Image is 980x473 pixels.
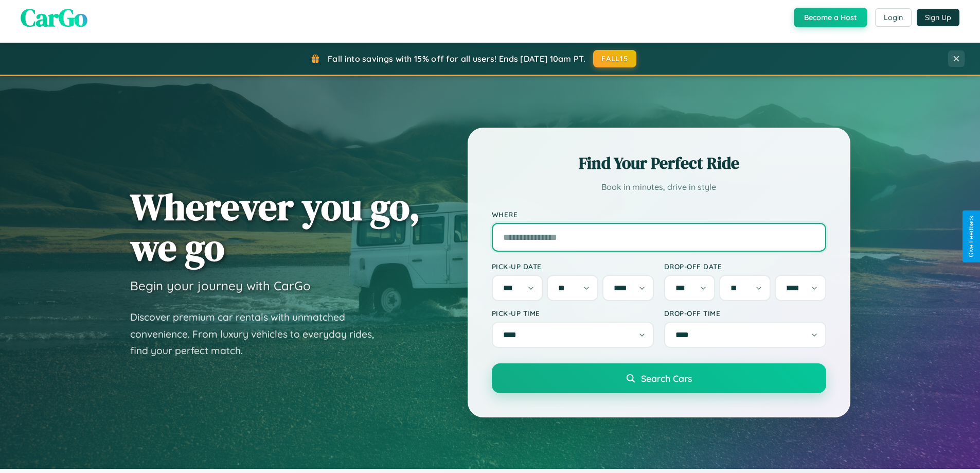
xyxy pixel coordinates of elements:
button: Search Cars [492,363,826,393]
p: Discover premium car rentals with unmatched convenience. From luxury vehicles to everyday rides, ... [130,309,387,359]
h1: Wherever you go, we go [130,186,420,268]
label: Where [492,210,826,219]
button: FALL15 [593,50,636,67]
span: Search Cars [641,373,692,384]
h3: Begin your journey with CarGo [130,278,311,293]
label: Pick-up Date [492,262,654,271]
button: Sign Up [917,9,959,26]
label: Pick-up Time [492,309,654,318]
button: Become a Host [794,8,867,27]
label: Drop-off Date [664,262,826,271]
button: Login [875,8,912,27]
span: Fall into savings with 15% off for all users! Ends [DATE] 10am PT. [328,54,585,64]
div: Give Feedback [968,216,975,257]
p: Book in minutes, drive in style [492,180,826,195]
h2: Find Your Perfect Ride [492,152,826,174]
span: CarGo [21,1,87,34]
label: Drop-off Time [664,309,826,318]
